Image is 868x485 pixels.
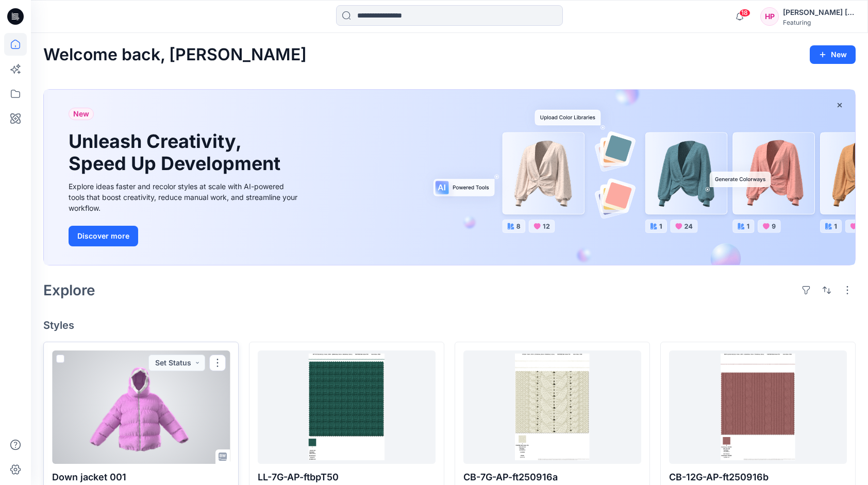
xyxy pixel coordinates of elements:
a: CB-7G-AP-ft250916a [463,350,641,464]
button: Discover more [69,226,138,246]
h4: Styles [43,319,856,331]
h2: Explore [43,282,95,298]
h2: Welcome back, [PERSON_NAME] [43,45,307,64]
p: LL-7G-AP-ftbpT50 [258,470,436,484]
button: New [810,45,856,64]
h1: Unleash Creativity, Speed Up Development [69,130,285,175]
div: Explore ideas faster and recolor styles at scale with AI-powered tools that boost creativity, red... [69,181,301,213]
p: CB-12G-AP-ft250916b [669,470,847,484]
div: Featuring [783,19,855,26]
a: Down jacket 001 [52,350,230,464]
span: 18 [739,9,750,17]
a: CB-12G-AP-ft250916b [669,350,847,464]
span: New [73,108,89,120]
a: LL-7G-AP-ftbpT50 [258,350,436,464]
div: HP [760,7,779,26]
p: Down jacket 001 [52,470,230,484]
div: [PERSON_NAME] [PERSON_NAME] [783,6,855,19]
a: Discover more [69,226,301,246]
p: CB-7G-AP-ft250916a [463,470,641,484]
